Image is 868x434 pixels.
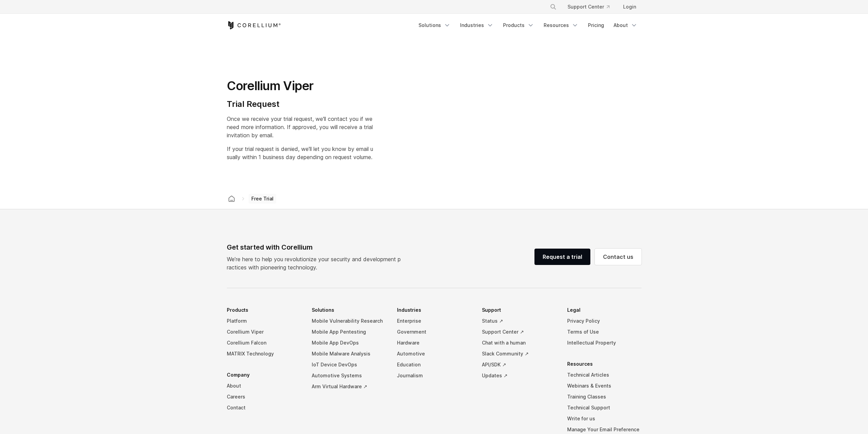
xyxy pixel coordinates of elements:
span: If your trial request is denied, we'll let you know by email usually within 1 business day depend... [227,145,373,160]
a: Products [499,19,538,31]
a: Chat with a human [482,337,556,348]
span: Once we receive your trial request, we'll contact you if we need more information. If approved, y... [227,115,373,139]
p: We’re here to help you revolutionize your security and development practices with pioneering tech... [227,255,401,271]
a: Resources [540,19,583,31]
a: Mobile App Pentesting [312,326,386,337]
a: Journalism [397,370,471,381]
a: API/SDK ↗ [482,359,556,370]
a: About [227,380,301,391]
a: Enterprise [397,316,471,326]
a: Technical Articles [567,369,642,380]
a: Technical Support [567,402,642,413]
a: IoT Device DevOps [312,359,386,370]
a: Privacy Policy [567,316,642,326]
a: Hardware [397,337,471,348]
a: Mobile Vulnerability Research [312,316,386,326]
a: Intellectual Property [567,337,642,348]
a: Write for us [567,413,642,424]
a: Arm Virtual Hardware ↗ [312,381,386,392]
a: Pricing [584,19,608,31]
a: Slack Community ↗ [482,348,556,359]
div: Get started with Corellium [227,242,401,252]
a: Support Center ↗ [482,326,556,337]
a: Solutions [414,19,455,31]
span: Free Trial [249,194,276,204]
a: Education [397,359,471,370]
a: Corellium Viper [227,326,301,337]
a: Platform [227,316,301,326]
a: Careers [227,391,301,402]
div: Navigation Menu [414,19,642,31]
button: Search [547,1,559,13]
h4: Trial Request [227,99,375,109]
a: Support Center [562,1,615,13]
a: Corellium Falcon [227,337,301,348]
a: Corellium home [225,194,238,204]
a: Updates ↗ [482,370,556,381]
a: Mobile Malware Analysis [312,348,386,359]
a: Contact [227,402,301,413]
a: Login [618,1,642,13]
a: Government [397,326,471,337]
a: About [609,19,642,31]
a: Automotive Systems [312,370,386,381]
a: Webinars & Events [567,380,642,391]
a: Training Classes [567,391,642,402]
a: Status ↗ [482,316,556,326]
a: Industries [456,19,498,31]
a: Contact us [595,249,642,265]
a: MATRIX Technology [227,348,301,359]
a: Mobile App DevOps [312,337,386,348]
h1: Corellium Viper [227,78,375,94]
a: Request a trial [534,249,590,265]
a: Terms of Use [567,326,642,337]
div: Navigation Menu [542,1,642,13]
a: Corellium Home [227,21,281,29]
a: Automotive [397,348,471,359]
